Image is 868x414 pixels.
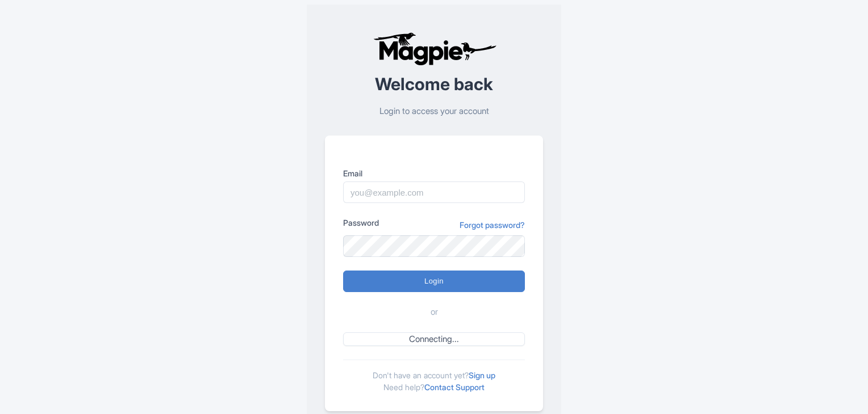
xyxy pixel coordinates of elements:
[325,105,543,118] p: Login to access your account
[424,382,485,392] a: Contact Support
[460,219,525,231] a: Forgot password?
[343,332,525,347] a: Connecting...
[343,181,525,203] input: you@example.com
[370,32,498,66] img: logo-ab69f6fb50320c5b225c76a69d11143b.png
[343,271,525,292] input: Login
[343,167,525,179] label: Email
[431,306,438,319] span: or
[325,75,543,94] h2: Welcome back
[343,360,525,393] div: Don't have an account yet? Need help?
[343,217,379,229] label: Password
[469,370,495,380] a: Sign up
